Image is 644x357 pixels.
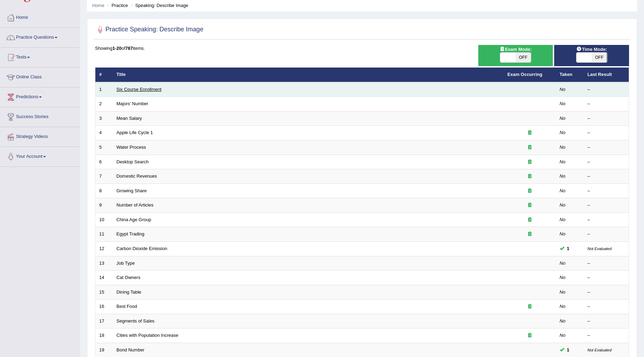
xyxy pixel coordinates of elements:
[117,347,144,352] a: Bond Number
[588,260,625,267] div: –
[588,318,625,325] div: –
[95,126,113,140] td: 4
[560,333,566,338] em: No
[560,116,566,121] em: No
[95,155,113,169] td: 6
[117,246,167,251] a: Carbon Dioxide Emission
[564,346,572,354] span: You can still take this question
[117,188,147,193] a: Growing Share
[588,289,625,296] div: –
[588,274,625,281] div: –
[0,107,80,125] a: Success Stories
[508,202,552,209] div: Exam occurring question
[588,247,612,251] small: Not Evaluated
[560,145,566,150] em: No
[117,289,141,295] a: Dining Table
[95,140,113,155] td: 5
[478,45,553,66] div: Show exams occurring in exams
[117,275,141,280] a: Cat Owners
[0,87,80,105] a: Predictions
[95,68,113,82] th: #
[508,231,552,238] div: Exam occurring question
[588,188,625,194] div: –
[588,86,625,93] div: –
[117,261,135,266] a: Job Type
[117,159,149,164] a: Desktop Search
[117,318,155,324] a: Segments of Sales
[588,144,625,151] div: –
[560,87,566,92] em: No
[508,303,552,310] div: Exam occurring question
[588,202,625,209] div: –
[560,101,566,106] em: No
[95,82,113,97] td: 1
[588,173,625,180] div: –
[117,217,151,222] a: China Age Group
[95,314,113,328] td: 17
[117,101,148,106] a: Majors' Number
[0,48,80,65] a: Tests
[516,53,531,62] span: OFF
[560,275,566,280] em: No
[113,68,504,82] th: Title
[95,45,629,52] div: Showing of items.
[508,159,552,165] div: Exam occurring question
[95,241,113,256] td: 12
[588,130,625,136] div: –
[117,145,146,150] a: Water Process
[0,8,80,25] a: Home
[560,261,566,266] em: No
[560,304,566,309] em: No
[117,173,157,179] a: Domestic Revenues
[117,231,144,236] a: Egypt Trading
[584,68,629,82] th: Last Result
[117,202,154,208] a: Number of Articles
[560,202,566,208] em: No
[0,127,80,145] a: Strategy Videos
[95,24,203,35] h2: Practice Speaking: Describe Image
[560,173,566,179] em: No
[0,147,80,164] a: Your Account
[117,87,162,92] a: Six Course Enrollment
[560,318,566,324] em: No
[92,3,104,8] a: Home
[560,159,566,164] em: No
[112,46,121,51] b: 1-20
[588,101,625,107] div: –
[117,116,142,121] a: Mean Salary
[574,46,610,53] span: Time Mode:
[95,285,113,300] td: 15
[588,115,625,122] div: –
[117,304,137,309] a: Best Food
[497,46,534,53] span: Exam Mode:
[508,130,552,136] div: Exam occurring question
[588,159,625,165] div: –
[564,245,572,252] span: You can still take this question
[95,169,113,184] td: 7
[95,198,113,213] td: 9
[117,333,179,338] a: Cities with Population Increase
[588,231,625,238] div: –
[508,144,552,151] div: Exam occurring question
[560,231,566,236] em: No
[95,271,113,285] td: 14
[0,28,80,45] a: Practice Questions
[95,212,113,227] td: 10
[129,2,188,9] li: Speaking: Describe Image
[95,300,113,314] td: 16
[508,217,552,223] div: Exam occurring question
[508,72,542,77] a: Exam Occurring
[117,130,153,135] a: Apple Life Cycle 1
[95,256,113,271] td: 13
[588,348,612,352] small: Not Evaluated
[95,184,113,198] td: 8
[105,2,128,9] li: Practice
[560,289,566,295] em: No
[556,68,584,82] th: Taken
[0,68,80,85] a: Online Class
[588,332,625,339] div: –
[560,188,566,193] em: No
[95,111,113,126] td: 3
[588,217,625,223] div: –
[95,227,113,242] td: 11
